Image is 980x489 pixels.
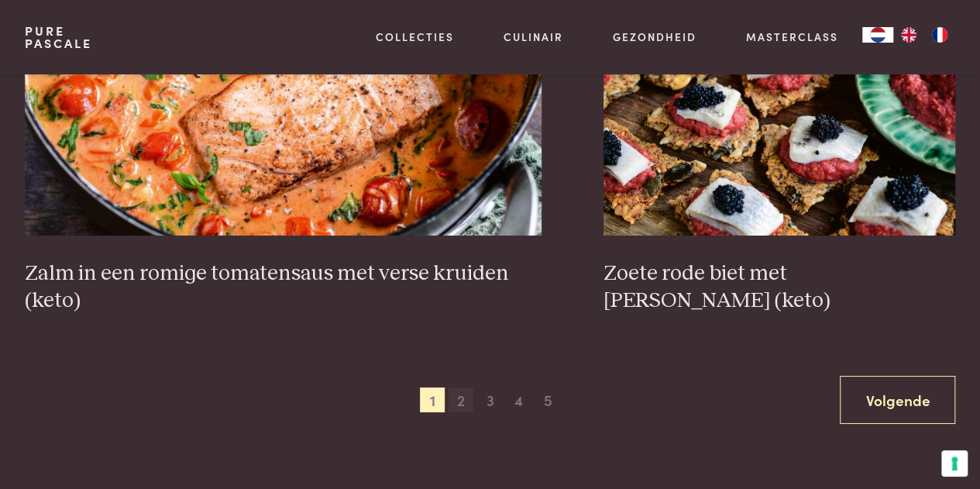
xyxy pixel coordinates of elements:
a: Collecties [376,29,454,45]
a: Volgende [840,376,955,425]
a: FR [924,27,955,43]
div: Language [862,27,893,43]
ul: Language list [893,27,955,43]
a: Gezondheid [613,29,696,45]
a: Masterclass [745,29,837,45]
button: Uw voorkeuren voor toestemming voor trackingtechnologieën [941,450,968,477]
span: 3 [478,387,503,412]
aside: Language selected: Nederlands [862,27,955,43]
span: 1 [420,387,445,412]
span: 4 [507,387,531,412]
a: PurePascale [25,25,92,50]
a: EN [893,27,924,43]
span: 5 [535,387,560,412]
a: Culinair [504,29,563,45]
a: NL [862,27,893,43]
h3: Zoete rode biet met [PERSON_NAME] (keto) [603,260,955,314]
span: 2 [449,387,473,412]
h3: Zalm in een romige tomatensaus met verse kruiden (keto) [25,260,542,314]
